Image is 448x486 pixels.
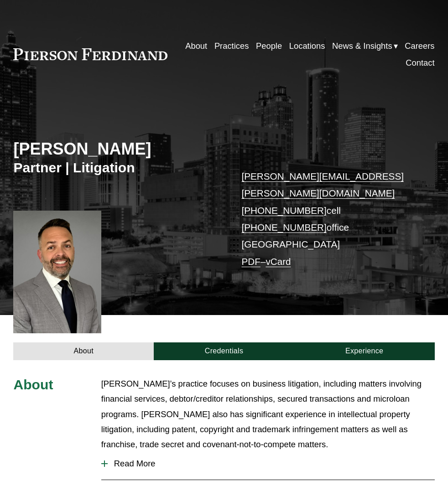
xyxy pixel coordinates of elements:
[13,377,53,392] span: About
[406,54,434,71] a: Contact
[101,452,435,476] button: Read More
[241,168,417,270] p: cell office [GEOGRAPHIC_DATA] –
[13,342,154,361] a: About
[332,37,398,54] a: folder dropdown
[108,459,435,469] span: Read More
[294,342,435,361] a: Experience
[405,37,434,54] a: Careers
[241,171,404,198] a: [PERSON_NAME][EMAIL_ADDRESS][PERSON_NAME][DOMAIN_NAME]
[332,38,392,53] span: News & Insights
[101,376,435,451] p: [PERSON_NAME]’s practice focuses on business litigation, including matters involving financial se...
[241,222,326,233] a: [PHONE_NUMBER]
[185,37,207,54] a: About
[266,256,291,267] a: vCard
[241,256,260,267] a: PDF
[13,159,224,176] h3: Partner | Litigation
[154,342,294,361] a: Credentials
[214,37,249,54] a: Practices
[13,139,224,159] h2: [PERSON_NAME]
[241,205,326,216] a: [PHONE_NUMBER]
[256,37,282,54] a: People
[289,37,325,54] a: Locations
